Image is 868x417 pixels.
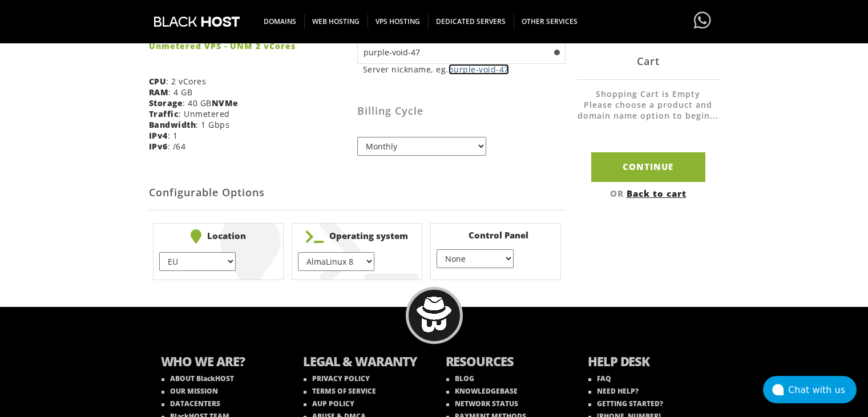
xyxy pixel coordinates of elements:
b: NVMe [212,98,239,108]
b: CPU [149,76,167,87]
a: purple-void-47 [449,64,509,75]
div: Chat with us [788,384,857,395]
h2: Configurable Options [149,176,566,210]
a: NEED HELP? [588,386,639,396]
a: ABOUT BlackHOST [162,374,234,383]
a: AUP POLICY [304,399,354,408]
small: Server nickname, eg. [363,64,566,75]
b: LEGAL & WARANTY [303,353,423,373]
strong: Unmetered VPS - UNM 2 vCores [149,41,349,51]
b: HELP DESK [588,353,708,373]
h3: Billing Cycle [357,106,566,117]
li: Shopping Cart is Empty Please choose a product and domain name option to begin... [577,88,720,132]
a: DATACENTERS [162,399,220,408]
b: IPv4 [149,130,168,141]
div: : 2 vCores : 4 GB : 40 GB : Unmetered : 1 Gbps : 1 : /64 [149,1,357,160]
select: } } } } } } [159,252,236,271]
b: IPv6 [149,141,168,152]
b: Control Panel [437,229,555,241]
a: KNOWLEDGEBASE [446,386,518,396]
input: Continue [591,152,705,181]
span: VPS HOSTING [368,14,429,29]
a: NETWORK STATUS [446,399,518,408]
b: Storage [149,98,183,108]
a: Back to cart [627,187,687,199]
b: RAM [149,87,169,98]
select: } } } } [437,249,513,268]
a: BLOG [446,374,474,383]
b: RESOURCES [446,353,566,373]
a: FAQ [588,374,611,383]
div: Cart [577,43,720,80]
b: Location [159,229,277,244]
input: Hostname [357,41,566,64]
img: BlackHOST mascont, Blacky. [416,297,452,333]
b: WHO WE ARE? [161,353,281,373]
div: OR [577,187,720,199]
span: DOMAINS [256,14,305,29]
b: Traffic [149,108,179,119]
a: OUR MISSION [162,386,218,396]
a: TERMS OF SERVICE [304,386,376,396]
span: WEB HOSTING [304,14,368,29]
b: Operating system [298,229,416,244]
b: Bandwidth [149,119,196,130]
span: OTHER SERVICES [514,14,586,29]
span: DEDICATED SERVERS [428,14,514,29]
a: PRIVACY POLICY [304,374,370,383]
button: Chat with us [763,376,857,403]
a: GETTING STARTED? [588,399,663,408]
select: } } } } } } } } } } } } } } } } } } } } } [298,252,374,271]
